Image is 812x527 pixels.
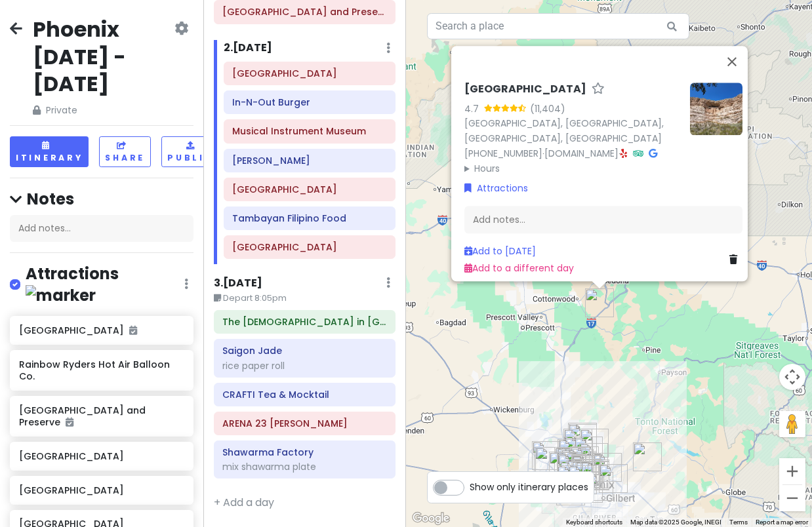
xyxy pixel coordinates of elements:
h6: [GEOGRAPHIC_DATA] [464,83,586,96]
h6: In-N-Out Burger [232,96,386,108]
h6: 3 . [DATE] [214,277,262,290]
h6: Heard Museum [232,184,386,195]
h6: Allora Gelato [232,155,386,166]
button: Close [716,46,748,77]
div: Pickleball Kingdom [574,474,603,503]
h6: Musical Instrument Museum [232,125,386,137]
div: 2757 E Odessa St [593,453,622,482]
button: Map camera controls [779,364,805,390]
h6: [GEOGRAPHIC_DATA] [19,324,184,336]
div: Poncho's Mexican Food and Cantina [557,465,586,494]
div: Add notes... [10,215,193,243]
i: Tripadvisor [633,149,643,158]
h6: Tambayan Filipino Food [232,212,386,224]
h6: Rainbow Ryders Hot Air Balloon Co. [19,359,184,382]
h6: South Mountain Park and Preserve [222,6,386,18]
div: El Caprichoso Sonoran Hotdogs [549,452,578,480]
div: Canyon Lake [633,442,662,471]
h6: The Church in Tempe [222,316,386,328]
div: Little Miss BBQ-Sunnyslope [558,439,586,468]
a: + Add a day [214,495,274,510]
div: ARENA 23 Chandler [584,472,613,501]
h6: 2 . [DATE] [224,41,272,55]
div: Hapa Food Company [599,464,628,493]
div: mix shawarma plate [222,461,386,473]
div: (11,404) [530,102,565,116]
h6: [GEOGRAPHIC_DATA] [19,484,184,496]
i: Google Maps [649,149,657,158]
div: rice paper roll [222,360,386,372]
h6: Desert Botanical Garden [232,68,386,79]
div: Cocina Madrigal Tacos + Tequila [559,461,588,490]
a: Add to a different day [464,262,574,275]
a: Open this area in Google Maps (opens a new window) [409,510,453,527]
div: The Church in Tempe [571,461,600,490]
div: Heard Museum [557,452,586,481]
div: In-N-Out Burger [561,447,590,476]
div: The Thumb [580,429,609,458]
h6: [GEOGRAPHIC_DATA] and Preserve [19,404,184,428]
img: Picture of the place [690,83,742,135]
div: Montezuma Castle National Monument [585,288,614,317]
div: Camelback Mountain [570,446,599,475]
div: In-N-Out Burger [534,447,563,476]
h6: Papago Park [232,241,386,253]
button: Share [99,136,151,167]
div: Papago Park [571,455,600,484]
div: Phoenix Zoo [572,456,601,484]
a: [GEOGRAPHIC_DATA], [GEOGRAPHIC_DATA], [GEOGRAPHIC_DATA], [GEOGRAPHIC_DATA] [464,117,664,145]
i: Added to itinerary [129,326,137,335]
a: [PHONE_NUMBER] [464,147,542,160]
h2: Phoenix [DATE] - [DATE] [33,16,172,98]
div: Allora Gelato [574,437,603,465]
i: Added to itinerary [66,418,73,427]
div: Little Miss BBQ-University [567,459,596,488]
a: Star place [592,83,605,96]
h6: Saigon Jade [222,345,386,357]
button: Itinerary [10,136,89,167]
input: Search a place [427,13,689,39]
div: In-N-Out Burger [568,423,597,452]
div: Lupita's Hot Dogs [563,429,592,458]
div: Taco Boy's [558,454,586,483]
a: Attractions [464,181,528,195]
div: Octane Raceway [579,443,608,472]
a: [DOMAIN_NAME] [544,147,619,160]
a: Delete place [729,252,742,267]
span: Private [33,103,172,117]
div: Saigon Jade [580,461,609,490]
a: Terms (opens in new tab) [729,518,748,526]
div: 4.7 [464,102,484,116]
h4: Attractions [26,263,184,305]
a: Add to [DATE] [464,244,536,258]
button: Zoom in [779,458,805,484]
button: Keyboard shortcuts [566,518,622,527]
small: Depart 8:05pm [214,292,396,305]
div: Rainbow Ryders Hot Air Balloon Co. [532,441,561,470]
a: Report a map error [756,518,808,526]
div: Nogales Hot Dogs no.2 [561,449,590,478]
div: Hapa Food Company [564,437,593,465]
div: Chubby's Tacos [568,465,597,494]
div: Desert Botanical Garden [572,454,601,482]
div: Musical Instrument Museum [568,424,597,453]
h4: Notes [10,189,193,209]
span: Show only itinerary places [470,480,588,494]
span: Map data ©2025 Google, INEGI [630,518,721,526]
div: JL Patisserie [557,448,586,477]
div: · · [464,83,680,176]
div: Trevor's Liquor [565,449,594,478]
h6: Shawarma Factory [222,446,386,458]
summary: Hours [464,161,680,176]
h6: ARENA 23 Chandler [222,418,386,429]
button: Drag Pegman onto the map to open Street View [779,411,805,437]
button: Zoom out [779,485,805,511]
div: Taco Boys [535,447,564,476]
div: Shawarma Factory [573,459,602,488]
div: CRAFTI Tea & Mocktail [580,461,609,490]
div: 1928 W 2nd Pl [580,459,609,488]
h6: CRAFTI Tea & Mocktail [222,389,386,400]
img: Google [409,510,453,527]
button: Publish [161,136,226,167]
img: marker [26,285,96,305]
